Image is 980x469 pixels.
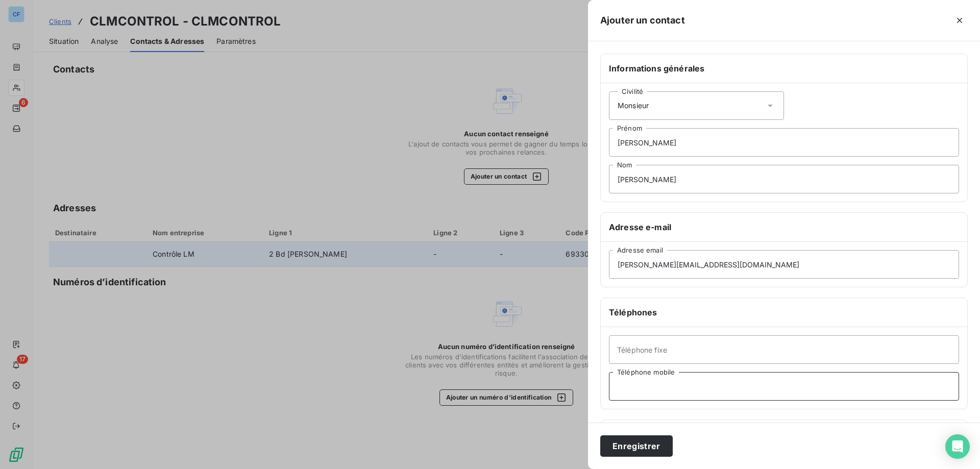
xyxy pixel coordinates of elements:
input: placeholder [609,128,959,157]
h6: Informations générales [609,62,959,75]
input: placeholder [609,165,959,193]
h5: Ajouter un contact [600,13,685,28]
input: placeholder [609,335,959,364]
input: placeholder [609,372,959,401]
div: Open Intercom Messenger [945,434,970,459]
button: Enregistrer [600,435,673,457]
input: placeholder [609,250,959,279]
h6: Adresse e-mail [609,221,959,233]
h6: Téléphones [609,306,959,318]
span: Monsieur [618,101,649,111]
